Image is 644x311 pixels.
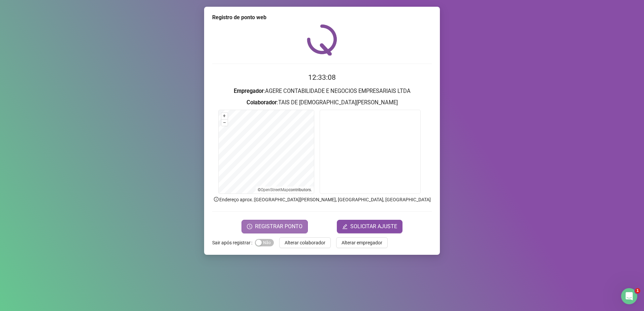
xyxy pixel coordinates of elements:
[279,237,331,248] button: Alterar colaborador
[212,237,255,248] label: Sair após registrar
[234,88,264,94] strong: Empregador
[258,187,312,192] li: © contributors.
[255,222,302,231] span: REGISTRAR PONTO
[308,73,336,81] time: 12:33:08
[212,98,432,107] h3: : TAIS DE [DEMOGRAPHIC_DATA][PERSON_NAME]
[307,24,337,56] img: QRPoint
[212,87,432,96] h3: : AGERE CONTABILIDADE E NEGOCIOS EMPRESARIAIS LTDA
[212,196,432,203] p: Endereço aprox. : [GEOGRAPHIC_DATA][PERSON_NAME], [GEOGRAPHIC_DATA], [GEOGRAPHIC_DATA]
[635,288,640,293] span: 1
[221,119,228,126] button: –
[247,99,277,106] strong: Colaborador
[342,224,348,229] span: edit
[261,187,289,192] a: OpenStreetMap
[337,220,402,233] button: editSOLICITAR AJUSTE
[221,113,228,119] button: +
[621,288,637,304] iframe: Intercom live chat
[336,237,388,248] button: Alterar empregador
[241,220,308,233] button: REGISTRAR PONTO
[285,239,325,246] span: Alterar colaborador
[212,13,432,22] div: Registro de ponto web
[213,196,219,202] span: info-circle
[247,224,252,229] span: clock-circle
[350,222,397,231] span: SOLICITAR AJUSTE
[342,239,382,246] span: Alterar empregador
